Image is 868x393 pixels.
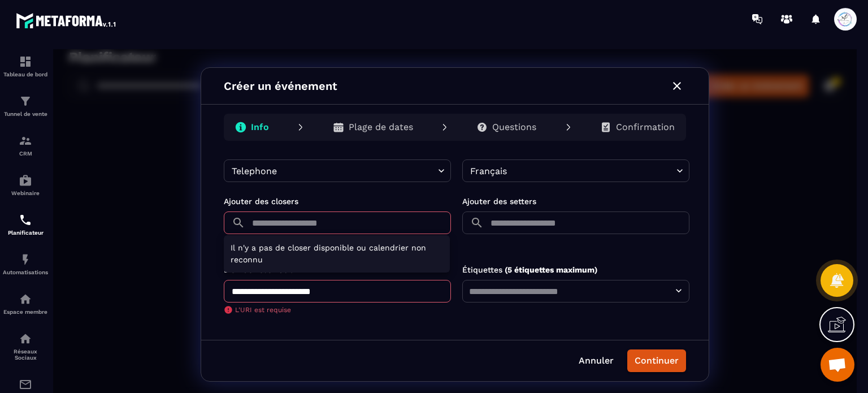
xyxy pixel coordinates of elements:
a: automationsautomationsWebinaire [3,165,48,205]
img: automations [19,292,32,306]
p: Tunnel de vente [3,111,48,117]
p: Tableau de bord [3,71,48,77]
img: logo [16,10,118,31]
p: Planificateur [3,230,48,236]
a: automationsautomationsEspace membre [3,284,48,323]
img: social-network [19,332,32,346]
p: Réseaux Sociaux [3,348,48,361]
p: Il n'y a pas de closer disponible ou calendrier non reconnu [175,191,392,219]
a: formationformationTunnel de vente [3,86,48,126]
img: automations [19,174,32,187]
img: formation [19,134,32,148]
a: formationformationTableau de bord [3,46,48,86]
a: social-networksocial-networkRéseaux Sociaux [3,323,48,369]
a: schedulerschedulerPlanificateur [3,205,48,244]
a: Ouvrir le chat [821,348,854,382]
a: automationsautomationsAutomatisations [3,244,48,284]
p: Espace membre [3,309,48,315]
a: formationformationCRM [3,126,48,165]
p: CRM [3,150,48,157]
img: formation [19,94,32,108]
img: email [19,378,32,391]
img: automations [19,253,32,266]
p: Webinaire [3,190,48,196]
img: formation [19,55,32,68]
img: scheduler [19,213,32,227]
p: Automatisations [3,269,48,275]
